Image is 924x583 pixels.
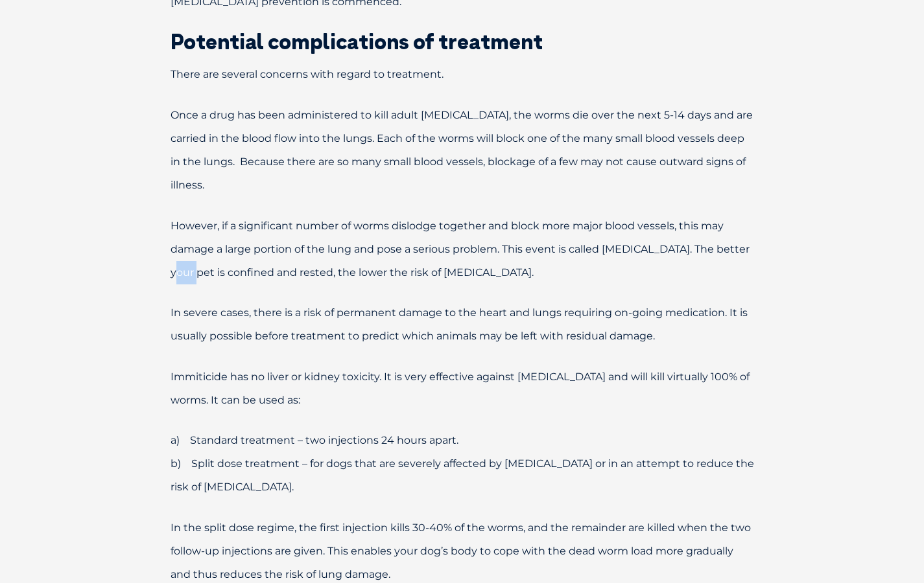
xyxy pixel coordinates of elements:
span: In severe cases, there is a risk of permanent damage to the heart and lungs requiring on-going me... [171,306,748,342]
span: b) Split dose treatment – for dogs that are severely affected by [MEDICAL_DATA] or in an attempt ... [171,457,754,493]
button: Search [899,59,912,72]
span: Potential complications of treatment [171,29,543,54]
span: Immiticide has no liver or kidney toxicity. It is very effective against [MEDICAL_DATA] and will ... [171,371,750,406]
span: In the split dose regime, the first injection kills 30-40% of the worms, and the remainder are ki... [171,521,751,580]
span: Once a drug has been administered to kill adult [MEDICAL_DATA], the worms die over the next 5-14 ... [171,109,753,191]
span: There are several concerns with regard to treatment. [171,68,444,80]
span: a) Standard treatment – two injections 24 hours apart. [171,434,458,446]
span: However, if a significant number of worms dislodge together and block more major blood vessels, t... [171,220,750,279]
